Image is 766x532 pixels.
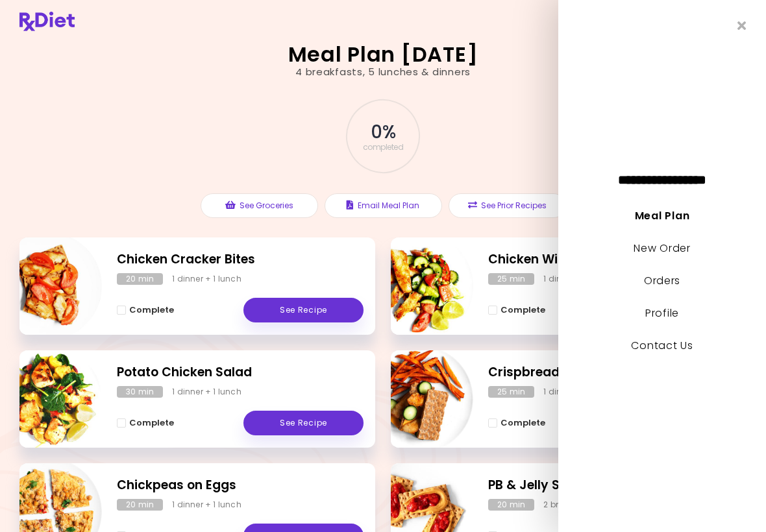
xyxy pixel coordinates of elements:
[117,499,163,511] div: 20 min
[644,273,680,288] a: Orders
[634,241,690,256] a: New Order
[543,499,626,511] div: 2 breakfast servings
[117,386,163,398] div: 30 min
[543,273,613,285] div: 1 dinner + 1 lunch
[365,232,473,340] img: Info - Chicken With Chickpea Salad
[488,386,534,398] div: 25 min
[645,306,679,320] a: Profile
[543,386,613,398] div: 1 dinner + 1 lunch
[172,499,241,511] div: 1 dinner + 1 lunch
[201,193,318,218] button: See Groceries
[363,143,404,151] span: completed
[371,121,395,143] span: 0 %
[488,302,545,318] button: Complete - Chicken With Chickpea Salad
[243,298,364,322] a: See Recipe - Chicken Cracker Bites
[325,193,442,218] button: Email Meal Plan
[172,273,241,285] div: 1 dinner + 1 lunch
[243,411,364,435] a: See Recipe - Potato Chicken Salad
[117,250,364,269] h2: Chicken Cracker Bites
[365,345,473,453] img: Info - Crispbread Chicken Club Sandwich
[488,250,735,269] h2: Chicken With Chickpea Salad
[488,499,534,511] div: 20 min
[117,302,174,318] button: Complete - Chicken Cracker Bites
[488,363,735,382] h2: Crispbread Chicken Club Sandwich
[500,305,545,315] span: Complete
[488,273,534,285] div: 25 min
[129,418,174,428] span: Complete
[172,386,241,398] div: 1 dinner + 1 lunch
[117,415,174,431] button: Complete - Potato Chicken Salad
[500,418,545,428] span: Complete
[117,476,364,495] h2: Chickpeas on Eggs
[488,476,735,495] h2: PB & Jelly Sandwich
[737,19,747,32] i: Close
[117,363,364,382] h2: Potato Chicken Salad
[631,338,693,353] a: Contact Us
[19,12,75,31] img: RxDiet
[129,305,174,315] span: Complete
[117,273,163,285] div: 20 min
[635,208,689,223] a: Meal Plan
[295,65,471,80] div: 4 breakfasts , 5 lunches & dinners
[488,415,545,431] button: Complete - Crispbread Chicken Club Sandwich
[288,44,478,65] h2: Meal Plan [DATE]
[449,193,566,218] button: See Prior Recipes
